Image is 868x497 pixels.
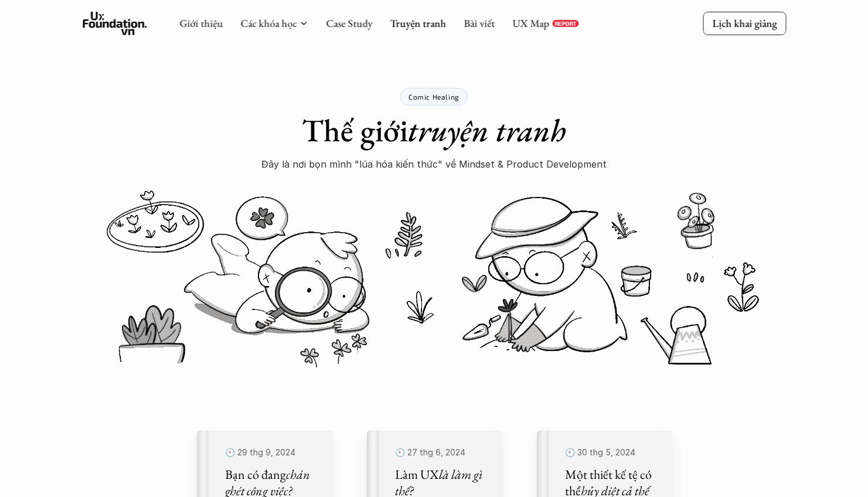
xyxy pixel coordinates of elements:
[390,16,446,30] a: Truyện tranh
[712,16,777,30] p: Lịch khai giảng
[302,111,566,149] h1: Thế giới
[225,445,318,461] p: 🕙 29 thg 9, 2024
[240,16,297,30] a: Các khóa học
[512,16,549,30] a: UX Map
[326,16,372,30] a: Case Study
[552,20,578,27] a: REPORT
[565,445,658,461] p: 🕙 30 thg 5, 2024
[179,16,223,30] a: Giới thiệu
[261,155,607,173] p: Đây là nơi bọn mình "lúa hóa kiến thức" về Mindset & Product Development
[408,110,566,151] em: truyện tranh
[703,12,786,35] a: Lịch khai giảng
[464,16,495,30] a: Bài viết
[409,93,459,101] p: Comic Healing
[554,20,576,27] p: REPORT
[395,445,488,461] p: 🕙 27 thg 6, 2024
